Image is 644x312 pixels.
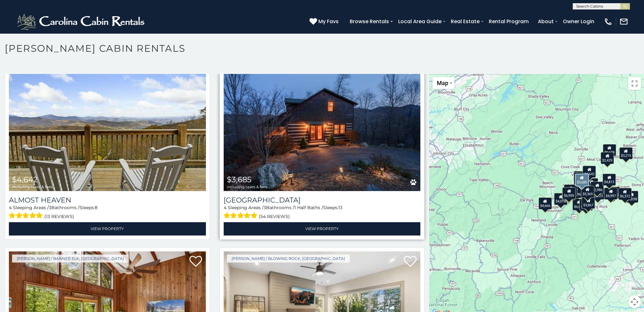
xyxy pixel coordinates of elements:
[585,178,598,190] div: $3,310
[619,17,628,26] img: mail-regular-white.png
[437,80,448,86] span: Map
[448,16,483,27] a: Real Estate
[395,16,445,27] a: Local Area Guide
[259,212,290,221] span: (54 reviews)
[581,186,594,198] div: $5,369
[9,222,206,235] a: View Property
[224,205,226,210] span: 4
[535,16,557,27] a: About
[564,184,577,196] div: $3,682
[574,172,587,184] div: $6,343
[189,255,202,269] a: Add to favorites
[574,171,587,183] div: $7,581
[432,77,455,89] button: Change map style
[318,17,339,25] span: My Favs
[9,204,206,221] div: Sleeping Areas / Bathrooms / Sleeps:
[607,187,620,199] div: $3,650
[224,222,421,235] a: View Property
[12,175,38,184] span: $4,642
[224,204,421,221] div: Sleeping Areas / Bathrooms / Sleeps:
[227,185,267,189] span: including taxes & fees
[227,255,350,262] a: [PERSON_NAME] / Blowing Rock, [GEOGRAPHIC_DATA]
[486,16,532,27] a: Rental Program
[625,191,639,203] div: $4,038
[554,193,567,205] div: $4,016
[601,152,614,164] div: $2,429
[224,59,421,191] a: Willow Valley View $3,685 including taxes & fees
[347,16,392,27] a: Browse Rentals
[603,144,616,156] div: $2,629
[49,205,51,210] span: 3
[591,188,604,200] div: $3,123
[539,197,552,209] div: $4,666
[604,188,617,200] div: $4,997
[603,174,616,186] div: $4,813
[628,295,641,308] button: Map camera controls
[264,205,266,210] span: 3
[338,205,342,210] span: 13
[619,147,633,159] div: $3,215
[604,17,613,26] img: phone-regular-white.png
[562,187,576,199] div: $6,959
[95,205,98,210] span: 8
[224,196,421,204] a: [GEOGRAPHIC_DATA]
[309,17,340,26] a: My Favs
[9,196,206,204] a: Almost Heaven
[16,12,147,31] img: White-1-2.png
[572,198,586,210] div: $6,039
[591,182,604,194] div: $2,986
[12,255,129,262] a: [PERSON_NAME] / Banner Elk, [GEOGRAPHIC_DATA]
[618,188,632,200] div: $6,372
[12,185,53,189] span: including taxes & fees
[582,197,595,209] div: $3,867
[44,212,74,221] span: (13 reviews)
[9,59,206,191] a: Almost Heaven $4,642 including taxes & fees
[583,166,596,178] div: $4,642
[9,59,206,191] img: Almost Heaven
[404,255,417,269] a: Add to favorites
[579,199,593,211] div: $4,027
[575,174,589,186] div: $3,685
[9,205,12,210] span: 4
[628,77,641,90] button: Toggle fullscreen view
[224,196,421,204] h3: Willow Valley View
[227,175,252,184] span: $3,685
[560,16,597,27] a: Owner Login
[224,59,421,191] img: Willow Valley View
[562,188,575,200] div: $3,819
[294,205,323,210] span: 1 Half Baths /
